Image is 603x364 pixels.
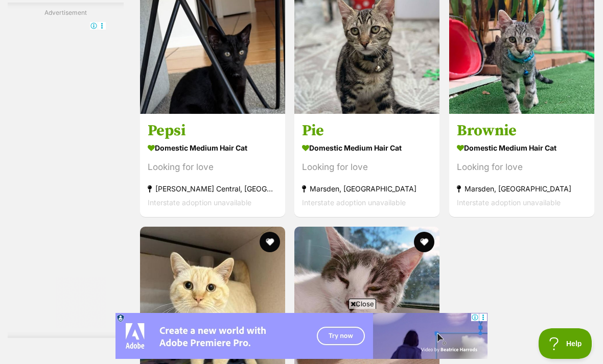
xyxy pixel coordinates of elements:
[8,3,124,338] div: Advertisement
[148,160,277,174] div: Looking for love
[457,198,561,207] span: Interstate adoption unavailable
[148,182,277,196] strong: [PERSON_NAME] Central, [GEOGRAPHIC_DATA]
[1,1,9,9] img: consumer-privacy-logo.png
[349,299,376,309] span: Close
[449,113,594,217] a: Brownie Domestic Medium Hair Cat Looking for love Marsden, [GEOGRAPHIC_DATA] Interstate adoption ...
[302,121,432,140] h3: Pie
[25,21,106,328] iframe: Advertisement
[457,140,587,155] strong: Domestic Medium Hair Cat
[148,140,277,155] strong: Domestic Medium Hair Cat
[140,113,285,217] a: Pepsi Domestic Medium Hair Cat Looking for love [PERSON_NAME] Central, [GEOGRAPHIC_DATA] Intersta...
[148,198,251,207] span: Interstate adoption unavailable
[414,232,434,252] button: favourite
[302,198,406,207] span: Interstate adoption unavailable
[259,232,280,252] button: favourite
[539,328,593,359] iframe: Help Scout Beacon - Open
[302,140,432,155] strong: Domestic Medium Hair Cat
[302,160,432,174] div: Looking for love
[115,313,488,359] iframe: Advertisement
[457,182,587,196] strong: Marsden, [GEOGRAPHIC_DATA]
[457,121,587,140] h3: Brownie
[302,182,432,196] strong: Marsden, [GEOGRAPHIC_DATA]
[294,113,439,217] a: Pie Domestic Medium Hair Cat Looking for love Marsden, [GEOGRAPHIC_DATA] Interstate adoption unav...
[148,121,277,140] h3: Pepsi
[457,160,587,174] div: Looking for love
